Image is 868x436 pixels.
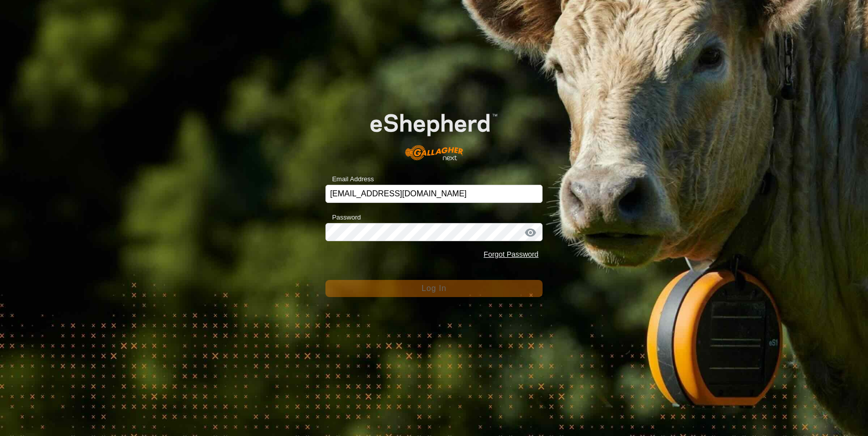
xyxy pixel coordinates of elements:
a: Forgot Password [484,250,539,258]
button: Log In [325,280,543,297]
label: Password [325,212,361,223]
span: Log In [422,284,446,293]
label: Email Address [325,174,374,184]
img: E-shepherd Logo [347,96,521,170]
input: Email Address [325,185,543,203]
